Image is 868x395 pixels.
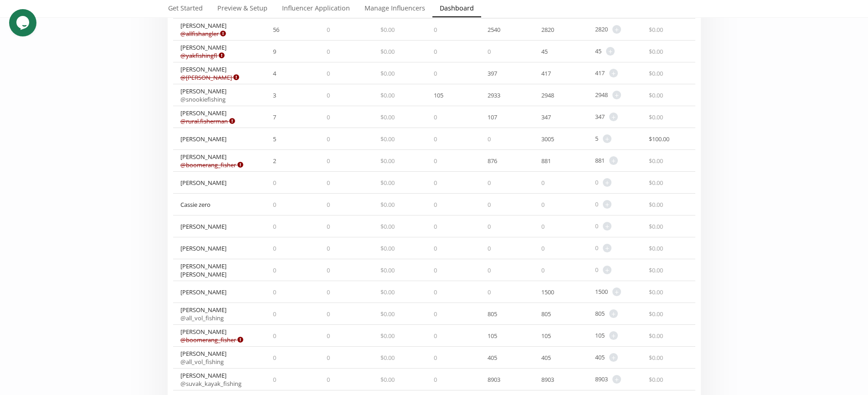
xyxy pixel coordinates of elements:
span: $ 100.00 [649,135,669,143]
a: @rural.fisherman [180,117,235,125]
div: Cassie zero [180,200,211,209]
span: 105 [541,332,551,340]
span: 0 [434,26,437,34]
span: 805 [595,309,605,318]
span: 0 [434,179,437,187]
span: 0 [488,222,491,231]
span: $ 0.00 [649,91,663,99]
div: [PERSON_NAME] [180,222,226,231]
span: 2933 [488,91,500,99]
span: + [603,222,611,231]
span: $ 0.00 [649,26,663,34]
span: 5 [595,134,598,143]
span: 0 [327,47,330,56]
span: 8903 [541,375,554,384]
a: @[PERSON_NAME] [180,73,239,82]
span: + [609,156,618,165]
span: $ 0.00 [649,310,663,318]
span: 0 [434,310,437,318]
span: 417 [541,69,551,77]
span: 397 [488,69,497,77]
span: 45 [595,47,601,56]
span: $ 0.00 [649,332,663,340]
span: 0 [541,244,544,252]
div: [PERSON_NAME] [180,21,226,38]
span: $ 0.00 [380,288,395,296]
span: + [609,309,618,318]
span: 347 [595,113,605,121]
span: $ 0.00 [380,113,395,121]
span: 0 [434,200,437,209]
span: + [606,47,615,56]
span: + [612,375,621,384]
span: 0 [541,266,544,274]
div: [PERSON_NAME] [PERSON_NAME] [180,262,259,278]
span: $ 0.00 [649,222,663,231]
span: $ 0.00 [380,354,395,362]
span: $ 0.00 [380,179,395,187]
span: 56 [273,26,279,34]
span: 0 [488,288,491,296]
span: 0 [273,244,276,252]
span: 2540 [488,26,500,34]
span: $ 0.00 [649,200,663,209]
span: $ 0.00 [380,244,395,252]
span: 105 [595,331,605,340]
a: @allfishangler [180,30,226,38]
span: + [609,331,618,340]
span: 0 [434,113,437,121]
span: 0 [327,332,330,340]
span: 417 [595,69,605,77]
span: + [603,266,611,274]
span: $ 0.00 [380,91,395,99]
a: @all_vol_fishing [180,314,224,322]
a: @yakfishingfl [180,51,225,60]
a: @boomerang_fisher [180,336,243,344]
span: + [609,113,618,121]
span: 0 [327,354,330,362]
span: 0 [434,157,437,165]
span: 405 [541,354,551,362]
span: $ 0.00 [649,157,663,165]
span: 0 [434,354,437,362]
div: [PERSON_NAME] [180,306,226,322]
div: [PERSON_NAME] [180,328,243,344]
span: 9 [273,47,276,56]
span: 105 [434,91,443,99]
span: 0 [541,222,544,231]
span: 1500 [595,287,608,296]
span: 0 [327,375,330,384]
span: 0 [541,200,544,209]
span: $ 0.00 [380,266,395,274]
span: $ 0.00 [380,47,395,56]
span: 0 [595,266,598,274]
div: [PERSON_NAME] [180,109,235,125]
span: 0 [327,69,330,77]
span: 0 [434,266,437,274]
span: 0 [327,244,330,252]
span: 0 [327,135,330,143]
span: 1500 [541,288,554,296]
span: + [612,91,621,99]
span: $ 0.00 [649,244,663,252]
span: 4 [273,69,276,77]
span: + [603,134,611,143]
span: 45 [541,47,548,56]
span: 0 [434,288,437,296]
span: $ 0.00 [649,288,663,296]
span: 0 [327,26,330,34]
span: 3 [273,91,276,99]
span: 5 [273,135,276,143]
span: 0 [595,222,598,231]
span: 805 [541,310,551,318]
span: 0 [327,91,330,99]
span: 0 [327,157,330,165]
span: 7 [273,113,276,121]
span: 0 [273,288,276,296]
span: 0 [595,178,598,187]
span: 0 [434,222,437,231]
span: 8903 [595,375,608,384]
span: + [609,69,618,77]
span: 0 [488,179,491,187]
a: @all_vol_fishing [180,358,224,366]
